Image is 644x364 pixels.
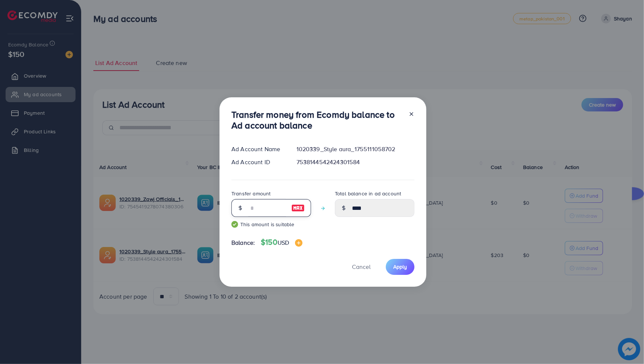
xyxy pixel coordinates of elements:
label: Total balance in ad account [335,190,401,197]
h3: Transfer money from Ecomdy balance to Ad account balance [231,109,403,131]
button: Cancel [343,259,380,275]
button: Apply [386,259,414,275]
small: This amount is suitable [231,221,311,228]
div: Ad Account ID [225,158,291,166]
img: image [291,204,305,212]
span: USD [278,238,289,247]
span: Apply [393,263,407,270]
div: 1020339_Style aura_1755111058702 [291,145,420,153]
div: 7538144542424301584 [291,158,420,166]
img: guide [231,221,238,228]
img: image [295,239,302,247]
h4: $150 [261,238,302,247]
span: Balance: [231,238,255,247]
span: Cancel [352,263,371,271]
div: Ad Account Name [225,145,291,153]
label: Transfer amount [231,190,270,197]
